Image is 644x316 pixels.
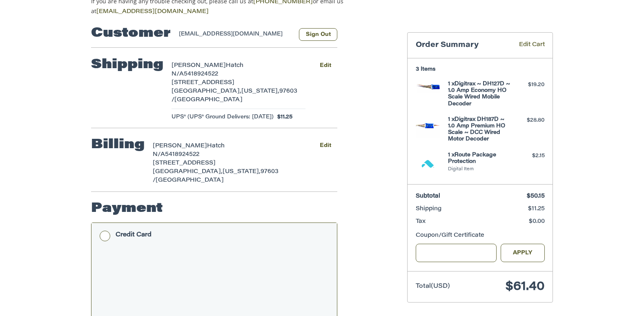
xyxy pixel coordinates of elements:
span: [GEOGRAPHIC_DATA] [174,97,243,103]
span: [US_STATE], [223,169,261,175]
h2: Payment [91,200,163,217]
span: $11.25 [274,113,293,121]
span: 5418924522 [184,71,218,77]
h3: Order Summary [416,41,507,50]
span: [US_STATE], [241,89,279,94]
span: 5418924522 [165,152,199,158]
h2: Customer [91,25,171,42]
span: Hatch [207,143,225,149]
span: Total (USD) [416,283,450,289]
div: [EMAIL_ADDRESS][DOMAIN_NAME] [179,30,291,41]
span: $0.00 [529,219,545,225]
div: $19.20 [513,81,545,89]
span: [GEOGRAPHIC_DATA] [156,178,224,183]
span: [GEOGRAPHIC_DATA], [172,89,241,94]
h2: Shipping [91,57,163,73]
span: [GEOGRAPHIC_DATA], [153,169,223,175]
span: Hatch [226,63,243,69]
h2: Billing [91,137,145,153]
div: $28.80 [513,116,545,125]
span: Shipping [416,206,441,212]
span: $50.15 [527,194,545,199]
h4: 1 x Digitrax DH187D ~ 1.0 Amp Premium HO Scale ~ DCC Wired Motor Decoder [448,116,510,143]
span: [PERSON_NAME] [153,143,207,149]
span: N/A [172,71,184,77]
li: Digital Item [448,166,510,173]
span: [STREET_ADDRESS] [153,160,216,166]
input: Gift Certificate or Coupon Code [416,244,497,262]
a: [EMAIL_ADDRESS][DOMAIN_NAME] [96,9,209,15]
span: Tax [416,219,426,225]
h4: 1 x Digitrax ~ DH127D ~ 1.0 Amp Economy HO Scale Wired Mobile Decoder [448,81,510,107]
span: N/A [153,152,165,158]
span: $11.25 [528,206,545,212]
div: Credit Card [116,228,152,242]
span: Subtotal [416,194,440,199]
h4: 1 x Route Package Protection [448,152,510,165]
span: $61.40 [506,281,545,293]
div: Coupon/Gift Certificate [416,231,545,240]
button: Apply [501,244,545,262]
button: Edit [313,140,337,152]
span: [STREET_ADDRESS] [172,80,234,86]
button: Edit [313,60,337,71]
span: [PERSON_NAME] [172,63,226,69]
a: Edit Cart [507,41,545,50]
h3: 3 Items [416,66,545,73]
div: $2.15 [513,152,545,160]
span: 97603 / [153,169,279,183]
span: UPS® (UPS® Ground Delivers: [DATE]) [172,113,274,121]
button: Sign Out [299,28,337,41]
